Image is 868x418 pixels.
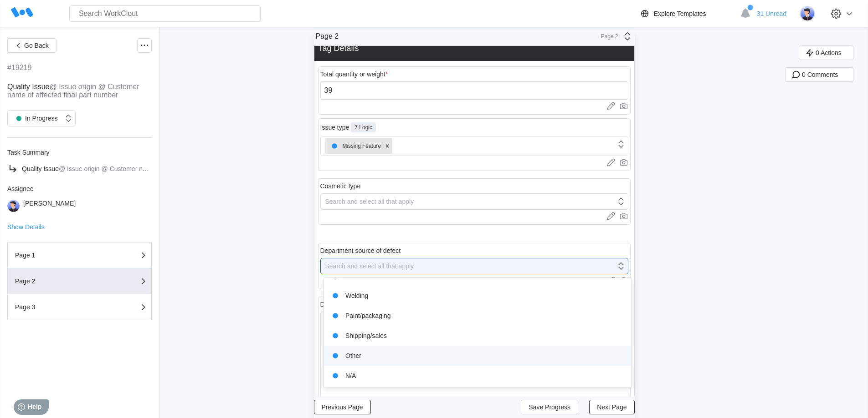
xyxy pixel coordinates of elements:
[7,38,56,53] button: Go Back
[7,200,20,212] img: user-5.png
[318,44,359,53] div: Tag Details
[329,309,626,322] div: Paint/packaging
[654,10,706,17] div: Explore Templates
[589,400,634,414] button: Next Page
[7,294,152,320] button: Page 3
[316,32,339,40] div: Page 2
[329,349,626,362] div: Other
[328,140,381,152] div: Missing Feature
[59,165,100,172] mark: @ Issue origin
[49,83,96,91] mark: @ Issue origin
[7,242,152,268] button: Page 1
[7,268,152,294] button: Page 2
[351,122,376,132] div: 7 Logic
[320,182,361,190] div: Cosmetic type
[802,71,838,78] span: 0 Comments
[597,404,627,410] span: Next Page
[7,149,152,156] div: Task Summary
[329,329,626,342] div: Shipping/sales
[7,163,152,174] a: Quality Issue@ Issue origin@ Customer name of affected final part number
[7,224,45,230] button: Show Details
[15,304,106,310] div: Page 3
[7,64,31,72] div: #19219
[816,50,842,56] span: 0 Actions
[785,67,853,82] button: 0 Comments
[15,278,106,284] div: Page 2
[320,124,349,131] div: Issue type
[521,400,578,414] button: Save Progress
[23,200,76,212] div: [PERSON_NAME]
[102,165,236,172] mark: @ Customer name of affected final part number
[329,289,626,302] div: Welding
[7,83,139,99] mark: @ Customer name of affected final part number
[639,8,735,19] a: Explore Templates
[7,185,152,192] div: Assignee
[69,5,261,22] input: Search WorkClout
[800,6,815,21] img: user-5.png
[320,301,352,308] div: Description
[325,262,414,270] div: Search and select all that apply
[325,198,414,205] div: Search and select all that apply
[24,42,49,49] span: Go Back
[596,33,618,40] div: Page 2
[322,404,363,410] span: Previous Page
[320,81,628,100] input: Enter a number or decimal
[529,404,570,410] span: Save Progress
[22,165,59,172] span: Quality Issue
[799,45,853,60] button: 0 Actions
[329,369,626,382] div: N/A
[12,112,58,125] div: In Progress
[320,71,388,78] div: Total quantity or weight
[15,252,106,258] div: Page 1
[314,400,371,414] button: Previous Page
[320,247,401,254] div: Department source of defect
[7,83,49,91] span: Quality Issue
[757,10,786,17] span: 31 Unread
